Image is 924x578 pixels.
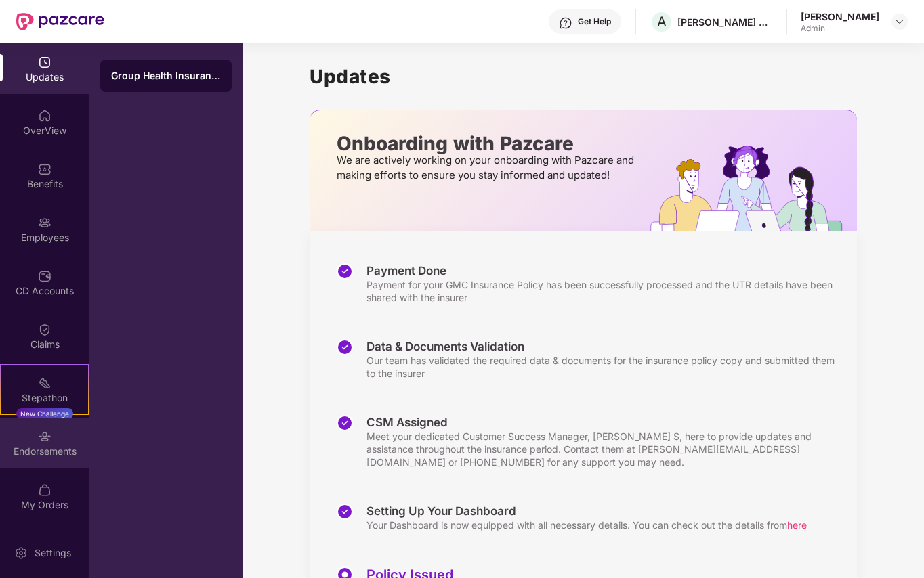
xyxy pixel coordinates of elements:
div: Group Health Insurance [111,69,221,83]
div: Meet your dedicated Customer Success Manager, [PERSON_NAME] S, here to provide updates and assist... [366,430,843,468]
div: Get Help [578,16,611,27]
img: svg+xml;base64,PHN2ZyBpZD0iU3RlcC1Eb25lLTMyeDMyIiB4bWxucz0iaHR0cDovL3d3dy53My5vcmcvMjAwMC9zdmciIH... [337,263,353,280]
div: Payment Done [366,263,843,278]
img: svg+xml;base64,PHN2ZyBpZD0iQmVuZWZpdHMiIHhtbG5zPSJodHRwOi8vd3d3LnczLm9yZy8yMDAwL3N2ZyIgd2lkdGg9Ij... [38,162,51,176]
img: hrOnboarding [650,146,857,231]
h1: Updates [310,65,857,88]
img: New Pazcare Logo [16,13,104,30]
div: Payment for your GMC Insurance Policy has been successfully processed and the UTR details have be... [366,278,843,304]
div: [PERSON_NAME] [801,10,879,23]
img: svg+xml;base64,PHN2ZyBpZD0iU2V0dGluZy0yMHgyMCIgeG1sbnM9Imh0dHA6Ly93d3cudzMub3JnLzIwMDAvc3ZnIiB3aW... [14,546,28,560]
img: svg+xml;base64,PHN2ZyBpZD0iSGVscC0zMngzMiIgeG1sbnM9Imh0dHA6Ly93d3cudzMub3JnLzIwMDAvc3ZnIiB3aWR0aD... [559,16,572,30]
img: svg+xml;base64,PHN2ZyBpZD0iSG9tZSIgeG1sbnM9Imh0dHA6Ly93d3cudzMub3JnLzIwMDAvc3ZnIiB3aWR0aD0iMjAiIG... [38,109,51,123]
div: CSM Assigned [366,415,843,430]
img: svg+xml;base64,PHN2ZyBpZD0iU3RlcC1Eb25lLTMyeDMyIiB4bWxucz0iaHR0cDovL3d3dy53My5vcmcvMjAwMC9zdmciIH... [337,504,353,520]
span: here [787,519,807,531]
div: [PERSON_NAME] AGRI GENETICS [677,16,772,28]
div: Setting Up Your Dashboard [366,504,807,518]
img: svg+xml;base64,PHN2ZyBpZD0iRW5kb3JzZW1lbnRzIiB4bWxucz0iaHR0cDovL3d3dy53My5vcmcvMjAwMC9zdmciIHdpZH... [38,430,51,443]
img: svg+xml;base64,PHN2ZyBpZD0iRW1wbG95ZWVzIiB4bWxucz0iaHR0cDovL3d3dy53My5vcmcvMjAwMC9zdmciIHdpZHRoPS... [38,216,51,229]
div: Settings [30,546,75,560]
p: Onboarding with Pazcare [337,137,638,150]
div: Data & Documents Validation [366,339,843,354]
span: A [657,14,667,30]
img: svg+xml;base64,PHN2ZyBpZD0iTXlfT3JkZXJzIiBkYXRhLW5hbWU9Ik15IE9yZGVycyIgeG1sbnM9Imh0dHA6Ly93d3cudz... [38,483,51,497]
div: Your Dashboard is now equipped with all necessary details. You can check out the details from [366,518,807,531]
img: svg+xml;base64,PHN2ZyBpZD0iRHJvcGRvd24tMzJ4MzIiIHhtbG5zPSJodHRwOi8vd3d3LnczLm9yZy8yMDAwL3N2ZyIgd2... [894,16,905,27]
div: Stepathon [1,391,88,405]
img: svg+xml;base64,PHN2ZyB4bWxucz0iaHR0cDovL3d3dy53My5vcmcvMjAwMC9zdmciIHdpZHRoPSIyMSIgaGVpZ2h0PSIyMC... [38,376,51,390]
img: svg+xml;base64,PHN2ZyBpZD0iU3RlcC1Eb25lLTMyeDMyIiB4bWxucz0iaHR0cDovL3d3dy53My5vcmcvMjAwMC9zdmciIH... [337,415,353,431]
div: New Challenge [16,408,73,419]
img: svg+xml;base64,PHN2ZyBpZD0iQ2xhaW0iIHhtbG5zPSJodHRwOi8vd3d3LnczLm9yZy8yMDAwL3N2ZyIgd2lkdGg9IjIwIi... [38,323,51,336]
img: svg+xml;base64,PHN2ZyBpZD0iU3RlcC1Eb25lLTMyeDMyIiB4bWxucz0iaHR0cDovL3d3dy53My5vcmcvMjAwMC9zdmciIH... [337,339,353,355]
p: We are actively working on your onboarding with Pazcare and making efforts to ensure you stay inf... [337,153,638,183]
div: Our team has validated the required data & documents for the insurance policy copy and submitted ... [366,354,843,380]
img: svg+xml;base64,PHN2ZyBpZD0iQ0RfQWNjb3VudHMiIGRhdGEtbmFtZT0iQ0QgQWNjb3VudHMiIHhtbG5zPSJodHRwOi8vd3... [38,269,51,283]
img: svg+xml;base64,PHN2ZyBpZD0iVXBkYXRlZCIgeG1sbnM9Imh0dHA6Ly93d3cudzMub3JnLzIwMDAvc3ZnIiB3aWR0aD0iMj... [38,55,51,69]
div: Admin [801,23,879,34]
